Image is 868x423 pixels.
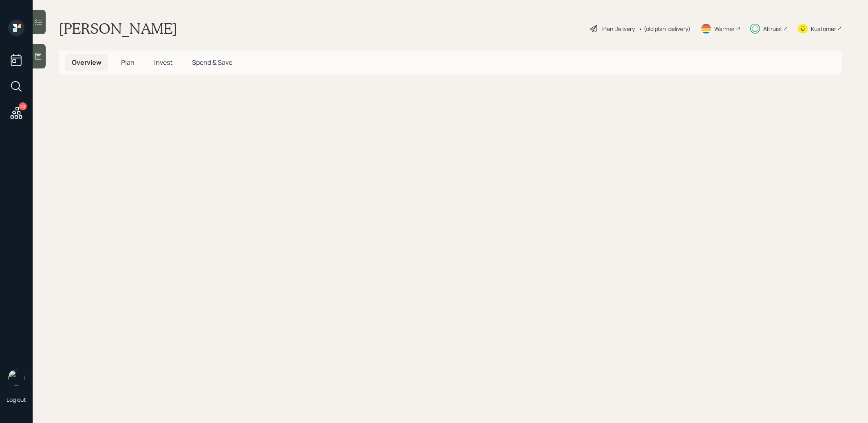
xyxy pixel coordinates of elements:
div: • (old plan-delivery) [639,24,691,33]
img: treva-nostdahl-headshot.png [8,370,24,386]
h1: [PERSON_NAME] [59,20,177,37]
div: Kustomer [811,24,836,33]
div: Warmer [714,24,735,33]
div: Log out [7,396,26,403]
span: Overview [72,58,102,67]
span: Plan [121,58,135,67]
div: Plan Delivery [602,24,635,33]
div: 23 [19,102,27,110]
span: Invest [154,58,172,67]
div: Altruist [763,24,782,33]
span: Spend & Save [192,58,232,67]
